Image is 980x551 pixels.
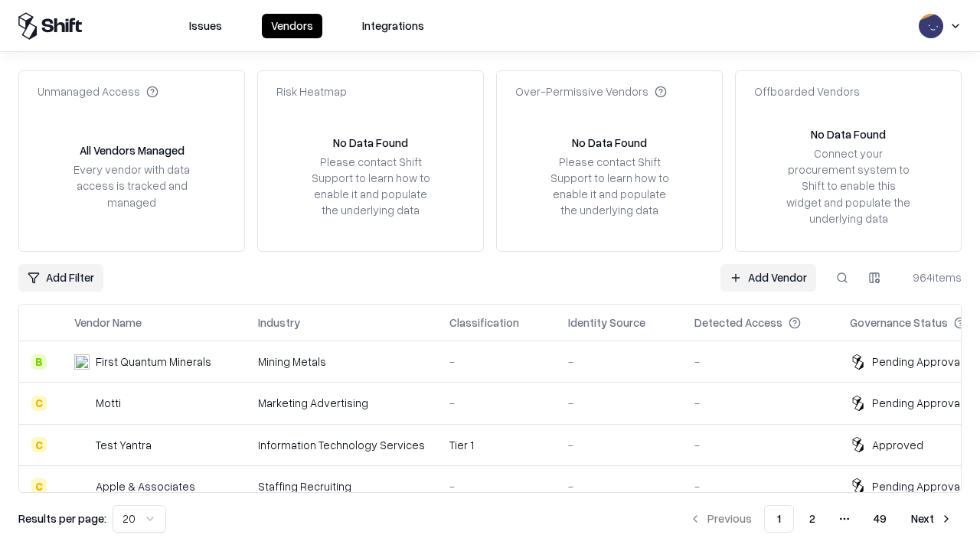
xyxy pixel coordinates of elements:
div: - [568,437,670,453]
img: Test Yantra [74,437,90,452]
div: - [449,478,544,494]
div: - [568,354,670,370]
div: Mining Metals [258,354,425,370]
button: Vendors [262,14,322,38]
nav: pagination [680,505,962,533]
div: - [694,437,825,453]
div: Connect your procurement system to Shift to enable this widget and populate the underlying data [785,145,912,227]
div: - [694,395,825,411]
div: Tier 1 [449,437,544,453]
div: Over-Permissive Vendors [515,83,667,99]
div: First Quantum Minerals [96,354,211,370]
div: Motti [96,395,121,411]
button: Issues [180,14,231,38]
div: - [694,354,825,370]
button: Next [902,505,962,533]
div: C [31,437,47,452]
div: 964 items [900,269,962,285]
div: Pending Approval [872,478,962,494]
div: No Data Found [333,135,408,151]
button: 1 [764,505,794,533]
div: - [449,354,544,370]
div: Pending Approval [872,354,962,370]
p: Results per page: [18,510,106,527]
div: No Data Found [811,126,886,142]
div: Industry [258,315,300,331]
div: B [31,354,47,370]
div: - [694,478,825,494]
div: Pending Approval [872,395,962,411]
a: Add Vendor [720,264,816,292]
button: 49 [861,505,899,533]
div: Governance Status [850,315,948,331]
div: Staffing Recruiting [258,478,425,494]
div: Apple & Associates [96,478,195,494]
div: Unmanaged Access [38,83,158,99]
img: Motti [74,396,90,411]
img: First Quantum Minerals [74,354,90,370]
div: Risk Heatmap [276,83,347,99]
div: - [449,395,544,411]
button: Add Filter [18,264,103,292]
div: C [31,478,47,494]
div: - [568,395,670,411]
div: Approved [872,437,923,453]
div: - [568,478,670,494]
div: Offboarded Vendors [754,83,860,99]
div: Information Technology Services [258,437,425,453]
div: Vendor Name [74,315,142,331]
div: Please contact Shift Support to learn how to enable it and populate the underlying data [307,154,434,219]
button: 2 [797,505,828,533]
div: No Data Found [572,135,647,151]
img: Apple & Associates [74,478,90,494]
div: Classification [449,315,519,331]
button: Integrations [353,14,433,38]
div: All Vendors Managed [80,142,185,158]
div: Every vendor with data access is tracked and managed [68,161,195,210]
div: Identity Source [568,315,645,331]
div: Test Yantra [96,437,152,453]
div: Please contact Shift Support to learn how to enable it and populate the underlying data [546,154,673,219]
div: C [31,396,47,411]
div: Detected Access [694,315,782,331]
div: Marketing Advertising [258,395,425,411]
